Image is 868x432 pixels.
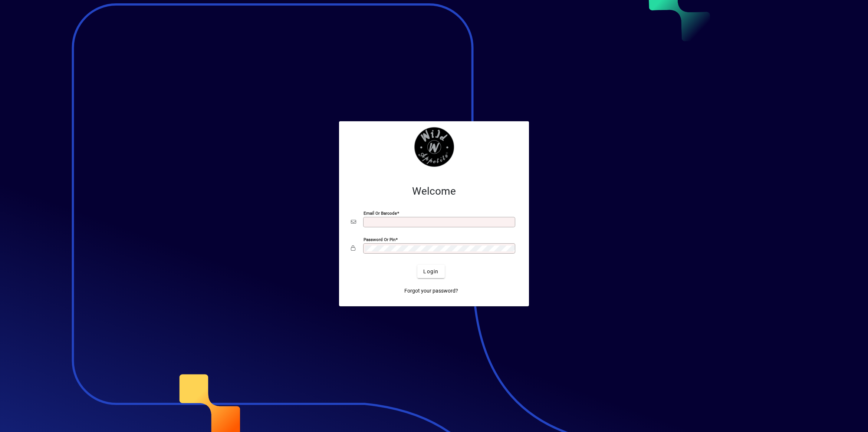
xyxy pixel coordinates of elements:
mat-label: Password or Pin [364,237,395,242]
a: Forgot your password? [401,284,461,297]
h2: Welcome [351,185,517,198]
span: Login [423,268,438,276]
mat-label: Email or Barcode [364,211,397,216]
span: Forgot your password? [404,287,458,295]
button: Login [417,265,444,278]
